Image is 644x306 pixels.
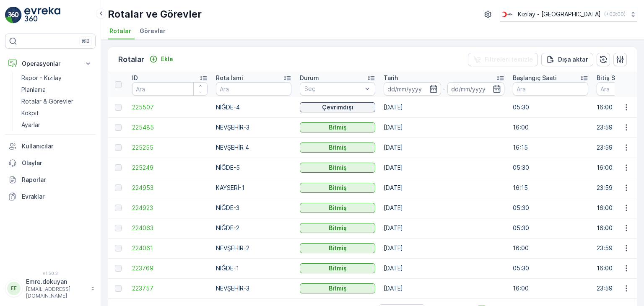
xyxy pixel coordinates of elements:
[604,11,626,18] p: ( +03:00 )
[132,123,208,132] a: 225485
[379,117,509,137] td: [DATE]
[26,277,86,286] p: Emre.dokuyan
[132,224,208,232] span: 224063
[329,284,347,293] p: Bitmiş
[329,224,347,232] p: Bitmiş
[132,74,138,82] p: ID
[216,74,243,82] p: Rota İsmi
[5,277,96,299] button: EEEmre.dokuyan[EMAIL_ADDRESS][DOMAIN_NAME]
[300,183,375,193] button: Bitmiş
[513,244,588,252] p: 16:00
[329,163,347,172] p: Bitmiş
[300,263,375,273] button: Bitmiş
[21,97,73,106] p: Rotalar & Görevler
[300,203,375,213] button: Bitmiş
[216,204,291,212] p: NİĞDE-3
[597,74,626,82] p: Bitiş Saati
[22,142,92,150] p: Kullanıcılar
[132,103,208,112] a: 225507
[7,282,21,295] div: EE
[5,138,96,155] a: Kullanıcılar
[115,104,122,111] div: Toggle Row Selected
[300,143,375,153] button: Bitmiş
[384,82,441,96] input: dd/mm/yyyy
[132,244,208,252] a: 224061
[115,205,122,211] div: Toggle Row Selected
[447,82,505,96] input: dd/mm/yyyy
[161,55,173,63] p: Ekle
[216,224,291,232] p: NİĞDE-2
[300,102,375,112] button: Çevrimdışı
[132,284,208,293] a: 223757
[513,224,588,232] p: 05:30
[379,137,509,158] td: [DATE]
[329,244,347,252] p: Bitmiş
[300,223,375,233] button: Bitmiş
[300,74,319,82] p: Durum
[118,54,144,65] p: Rotalar
[21,86,46,94] p: Planlama
[513,123,588,132] p: 16:00
[132,184,208,192] a: 224953
[115,245,122,252] div: Toggle Row Selected
[115,225,122,231] div: Toggle Row Selected
[379,238,509,258] td: [DATE]
[513,163,588,172] p: 05:30
[24,7,60,23] img: logo_light-DOdMpM7g.png
[22,159,92,167] p: Olaylar
[558,55,588,64] p: Dışa aktar
[115,124,122,131] div: Toggle Row Selected
[379,198,509,218] td: [DATE]
[115,144,122,151] div: Toggle Row Selected
[132,163,208,172] a: 225249
[5,171,96,188] a: Raporlar
[329,264,347,272] p: Bitmiş
[513,74,557,82] p: Başlangıç Saati
[21,74,62,82] p: Rapor - Kızılay
[468,53,538,66] button: Filtreleri temizle
[500,10,514,19] img: k%C4%B1z%C4%B1lay_D5CCths_t1JZB0k.png
[300,122,375,132] button: Bitmiş
[216,82,291,96] input: Ara
[26,286,86,299] p: [EMAIL_ADDRESS][DOMAIN_NAME]
[132,264,208,272] a: 223769
[115,164,122,171] div: Toggle Row Selected
[18,119,96,131] a: Ayarlar
[216,264,291,272] p: NİĞDE-1
[22,60,79,68] p: Operasyonlar
[109,27,131,35] span: Rotalar
[115,265,122,272] div: Toggle Row Selected
[379,178,509,198] td: [DATE]
[132,82,208,96] input: Ara
[5,271,96,276] span: v 1.50.3
[379,258,509,278] td: [DATE]
[216,143,291,152] p: NEVŞEHİR 4
[108,8,202,21] p: Rotalar ve Görevler
[379,158,509,178] td: [DATE]
[513,82,588,96] input: Ara
[5,7,22,23] img: logo
[22,192,92,201] p: Evraklar
[132,204,208,212] span: 224923
[216,163,291,172] p: NİĞDE-5
[513,143,588,152] p: 16:15
[216,284,291,293] p: NEVŞEHİR-3
[322,103,353,112] p: Çevrimdışı
[379,278,509,298] td: [DATE]
[300,243,375,253] button: Bitmiş
[140,27,166,35] span: Görevler
[216,123,291,132] p: NEVŞEHİR-3
[304,85,362,93] p: Seç
[379,218,509,238] td: [DATE]
[300,163,375,173] button: Bitmiş
[379,97,509,117] td: [DATE]
[132,143,208,152] a: 225255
